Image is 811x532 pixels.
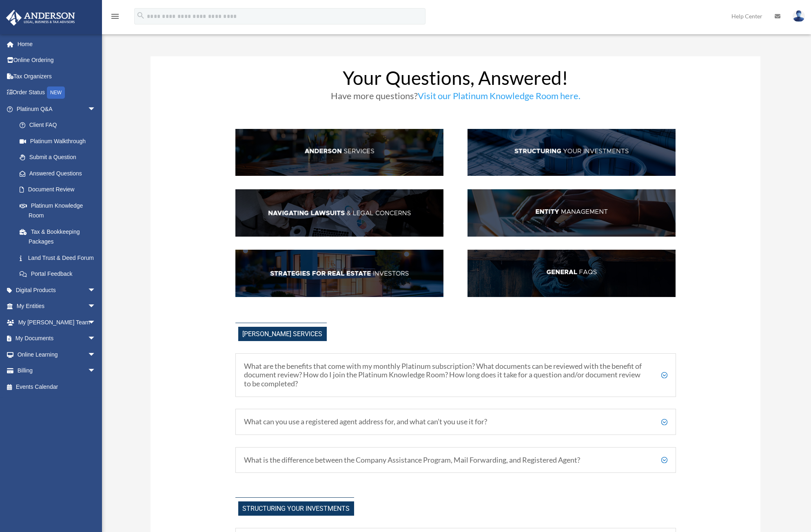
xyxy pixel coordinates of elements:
a: menu [110,14,120,21]
span: arrow_drop_down [88,363,104,379]
a: Tax Organizers [6,68,108,84]
span: Structuring Your investments [238,501,354,516]
a: Client FAQ [11,117,104,133]
a: Platinum Knowledge Room [11,197,108,224]
a: Land Trust & Deed Forum [11,250,108,266]
a: Billingarrow_drop_down [6,363,108,379]
span: arrow_drop_down [88,101,104,117]
a: My [PERSON_NAME] Teamarrow_drop_down [6,314,108,330]
h5: What is the difference between the Company Assistance Program, Mail Forwarding, and Registered Ag... [244,456,667,465]
h1: Your Questions, Answered! [235,69,676,91]
span: arrow_drop_down [88,330,104,347]
a: Portal Feedback [11,266,108,282]
h5: What can you use a registered agent address for, and what can’t you use it for? [244,417,667,426]
a: Digital Productsarrow_drop_down [6,282,108,298]
a: My Entitiesarrow_drop_down [6,298,108,315]
img: AndServ_hdr [235,129,443,176]
a: Home [6,36,108,52]
a: Online Learningarrow_drop_down [6,346,108,363]
i: search [136,11,145,20]
h3: Have more questions? [235,91,676,104]
a: Visit our Platinum Knowledge Room here. [418,90,581,105]
a: Submit a Question [11,149,108,166]
img: NavLaw_hdr [235,189,443,237]
img: StratsRE_hdr [235,250,443,297]
a: Online Ordering [6,52,108,69]
span: arrow_drop_down [88,282,104,299]
img: User Pic [793,10,805,22]
a: My Documentsarrow_drop_down [6,330,108,347]
a: Tax & Bookkeeping Packages [11,224,108,250]
img: StructInv_hdr [468,129,676,176]
a: Platinum Walkthrough [11,133,108,149]
a: Answered Questions [11,165,108,182]
div: NEW [47,86,65,99]
img: GenFAQ_hdr [468,250,676,297]
a: Events Calendar [6,379,108,395]
a: Platinum Q&Aarrow_drop_down [6,101,108,117]
a: Order StatusNEW [6,84,108,101]
i: menu [110,11,120,21]
span: arrow_drop_down [88,346,104,363]
img: Anderson Advisors Platinum Portal [4,10,78,26]
a: Document Review [11,182,108,198]
span: arrow_drop_down [88,314,104,331]
span: [PERSON_NAME] Services [238,327,327,341]
span: arrow_drop_down [88,298,104,315]
h5: What are the benefits that come with my monthly Platinum subscription? What documents can be revi... [244,362,667,388]
img: EntManag_hdr [468,189,676,237]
